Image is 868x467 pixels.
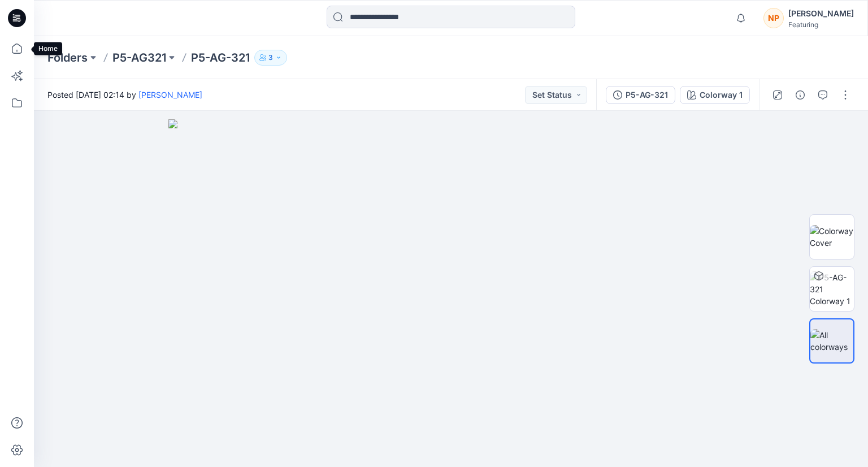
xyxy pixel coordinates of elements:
[268,51,273,64] p: 3
[763,8,784,28] div: NP
[810,329,853,353] img: All colorways
[168,119,734,467] img: eyJhbGciOiJIUzI1NiIsImtpZCI6IjAiLCJzbHQiOiJzZXMiLCJ0eXAiOiJKV1QifQ.eyJkYXRhIjp7InR5cGUiOiJzdG9yYW...
[254,50,287,66] button: 3
[788,20,854,29] div: Featuring
[606,86,675,104] button: P5-AG-321
[47,89,202,101] span: Posted [DATE] 02:14 by
[791,86,809,104] button: Details
[810,225,854,249] img: Colorway Cover
[138,90,202,100] a: [PERSON_NAME]
[700,89,743,101] div: Colorway 1
[680,86,750,104] button: Colorway 1
[112,50,166,66] a: P5-AG321
[191,50,250,66] p: P5-AG-321
[810,271,854,307] img: P5-AG-321 Colorway 1
[47,50,88,66] a: Folders
[788,7,854,20] div: [PERSON_NAME]
[626,89,668,101] div: P5-AG-321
